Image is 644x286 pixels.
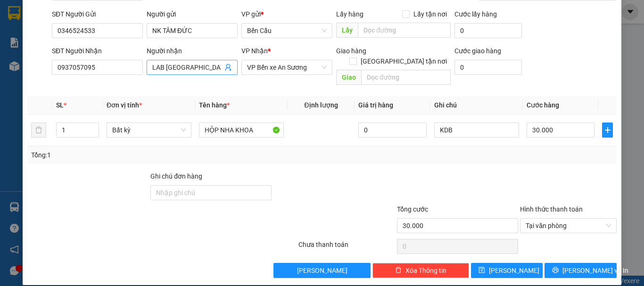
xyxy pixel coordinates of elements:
span: plus [603,126,612,134]
span: Tại văn phòng [526,219,611,233]
span: Xóa Thông tin [405,265,446,276]
span: [PERSON_NAME]: [3,61,99,66]
span: Định lượng [304,101,338,109]
button: printer[PERSON_NAME] và In [545,263,617,278]
img: logo [3,6,45,47]
div: Người nhận [147,46,238,56]
span: [GEOGRAPHIC_DATA] tận nơi [357,56,451,66]
span: [PERSON_NAME] và In [562,265,628,276]
div: Người gửi [147,9,238,19]
div: SĐT Người Nhận [52,46,143,56]
input: Ghi Chú [434,123,519,138]
span: [PERSON_NAME] [489,265,539,276]
span: Hotline: 19001152 [74,42,116,48]
label: Hình thức thanh toán [520,205,583,213]
span: user-add [224,64,232,71]
label: Cước giao hàng [454,47,501,55]
div: VP gửi [241,9,332,19]
span: Lấy tận nơi [410,9,451,19]
span: ----------------------------------------- [25,51,116,58]
label: Cước lấy hàng [454,10,497,18]
span: Đơn vị tính [107,101,142,109]
span: [PERSON_NAME] [297,265,347,276]
span: In ngày: [3,68,58,74]
span: Bến Cầu [247,24,327,38]
span: VPBC1508250004 [47,60,99,67]
span: Lấy [336,23,358,38]
button: plus [602,123,613,138]
button: delete [31,123,46,138]
button: save[PERSON_NAME] [471,263,543,278]
button: [PERSON_NAME] [273,263,370,278]
span: save [479,267,485,274]
span: Cước hàng [527,101,559,109]
span: Tên hàng [199,101,230,109]
label: Ghi chú đơn hàng [150,172,202,180]
input: Cước giao hàng [454,60,522,75]
button: deleteXóa Thông tin [372,263,469,278]
span: Giá trị hàng [358,101,393,109]
strong: ĐỒNG PHƯỚC [74,5,129,13]
div: Chưa thanh toán [297,239,396,256]
span: printer [552,267,559,274]
span: VP Bến xe An Sương [247,60,327,74]
span: VP Nhận [241,47,268,55]
span: 01 Võ Văn Truyện, KP.1, Phường 2 [74,28,130,40]
span: SL [56,101,64,109]
div: Tổng: 1 [31,150,249,160]
input: Dọc đường [361,70,451,85]
span: Tổng cước [397,205,428,213]
div: SĐT Người Gửi [52,9,143,19]
span: Lấy hàng [336,10,363,18]
span: delete [395,267,402,274]
span: 09:31:42 [DATE] [21,68,58,74]
input: Dọc đường [358,23,451,38]
input: Ghi chú đơn hàng [150,185,272,200]
input: 0 [358,123,426,138]
span: Giao [336,70,361,85]
input: VD: Bàn, Ghế [199,123,284,138]
span: Bất kỳ [112,123,186,137]
span: Giao hàng [336,47,366,55]
input: Cước lấy hàng [454,23,522,38]
span: Bến xe [GEOGRAPHIC_DATA] [74,15,127,27]
th: Ghi chú [430,96,523,114]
